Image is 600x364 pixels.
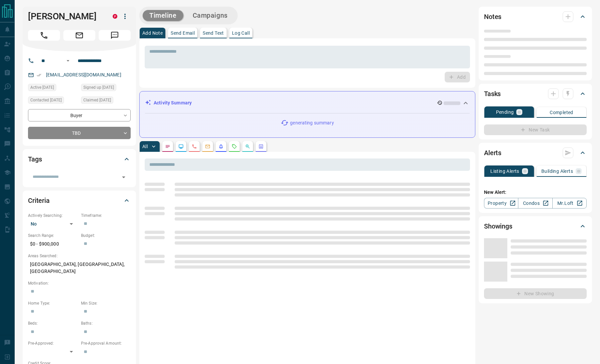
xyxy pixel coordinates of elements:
[81,340,131,346] p: Pre-Approval Amount:
[484,9,587,25] div: Notes
[28,96,78,106] div: Tue Apr 15 2025
[99,30,131,41] span: Message
[113,14,117,19] div: property.ca
[28,127,131,139] div: TBD
[484,189,587,196] p: New Alert:
[28,30,60,41] span: Call
[290,119,334,126] p: generating summary
[28,154,42,164] h2: Tags
[518,198,552,209] a: Condos
[63,30,95,41] span: Email
[83,84,114,91] span: Signed up [DATE]
[186,10,234,21] button: Campaigns
[484,88,501,99] h2: Tasks
[81,84,131,93] div: Sat May 08 2021
[28,219,78,229] div: No
[28,151,131,167] div: Tags
[28,320,78,326] p: Beds:
[154,99,192,106] p: Activity Summary
[81,96,131,106] div: Mon Feb 06 2023
[28,84,78,93] div: Sun Jun 15 2025
[28,259,131,277] p: [GEOGRAPHIC_DATA], [GEOGRAPHIC_DATA], [GEOGRAPHIC_DATA]
[245,144,250,149] svg: Opportunities
[142,144,148,149] p: All
[28,193,131,209] div: Criteria
[119,172,128,182] button: Open
[218,144,224,149] svg: Listing Alerts
[484,221,512,232] h2: Showings
[28,109,131,121] div: Buyer
[232,31,250,35] p: Log Call
[171,31,195,35] p: Send Email
[484,198,518,209] a: Property
[484,86,587,102] div: Tasks
[178,144,184,149] svg: Lead Browsing Activity
[484,218,587,234] div: Showings
[81,320,131,326] p: Baths:
[143,10,183,21] button: Timeline
[28,213,78,219] p: Actively Searching:
[81,300,131,306] p: Min Size:
[46,72,121,77] a: [EMAIL_ADDRESS][DOMAIN_NAME]
[552,198,587,209] a: Mr.Loft
[490,169,519,173] p: Listing Alerts
[484,145,587,161] div: Alerts
[28,233,78,239] p: Search Range:
[64,57,72,65] button: Open
[28,195,50,206] h2: Criteria
[83,97,111,103] span: Claimed [DATE]
[28,253,131,259] p: Areas Searched:
[28,340,78,346] p: Pre-Approved:
[541,169,573,173] p: Building Alerts
[81,213,131,219] p: Timeframe:
[145,97,470,109] div: Activity Summary
[30,97,62,103] span: Contacted [DATE]
[258,144,264,149] svg: Agent Actions
[205,144,210,149] svg: Emails
[28,239,78,250] p: $0 - $900,000
[232,144,237,149] svg: Requests
[484,11,501,22] h2: Notes
[81,233,131,239] p: Budget:
[165,144,170,149] svg: Notes
[142,31,163,35] p: Add Note
[484,147,501,158] h2: Alerts
[192,144,197,149] svg: Calls
[30,84,54,91] span: Active [DATE]
[550,110,573,115] p: Completed
[28,300,78,306] p: Home Type:
[28,11,103,22] h1: [PERSON_NAME]
[28,280,131,286] p: Motivation:
[37,73,41,77] svg: Email Verified
[496,110,514,114] p: Pending
[203,31,224,35] p: Send Text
